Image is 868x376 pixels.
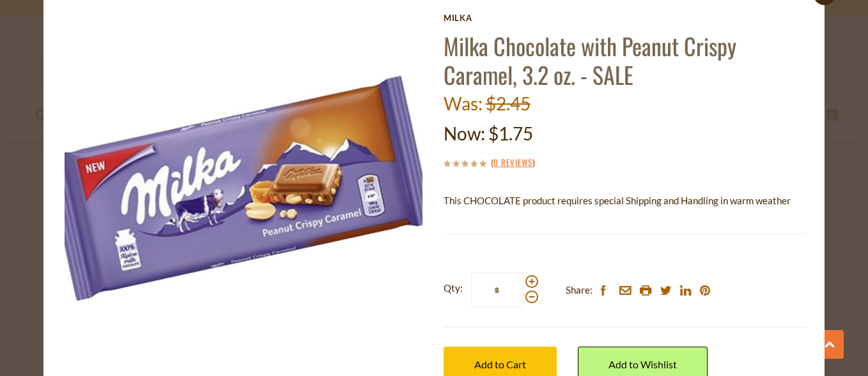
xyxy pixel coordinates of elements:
a: Milka Chocolate with Peanut Crispy Caramel, 3.2 oz. - SALE [444,29,736,91]
label: Was: [444,93,483,114]
span: Add to Cart [474,358,526,370]
input: Qty: [471,273,523,308]
span: Share: [566,282,593,298]
strong: Qty: [444,280,463,296]
p: This CHOCOLATE product requires special Shipping and Handling in warm weather [444,193,805,209]
a: Milka [444,13,805,23]
span: $2.45 [486,93,531,114]
span: $1.75 [488,123,533,144]
label: Now: [444,123,485,144]
a: 0 Reviews [493,156,532,170]
span: ( ) [491,156,535,169]
img: Milka Chocolate with Peanut Crispy Caramel, 3.2 oz. - SALE [65,13,422,370]
li: We will ship this product in heat-protective packaging and ice during warm weather months or to w... [456,218,806,234]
